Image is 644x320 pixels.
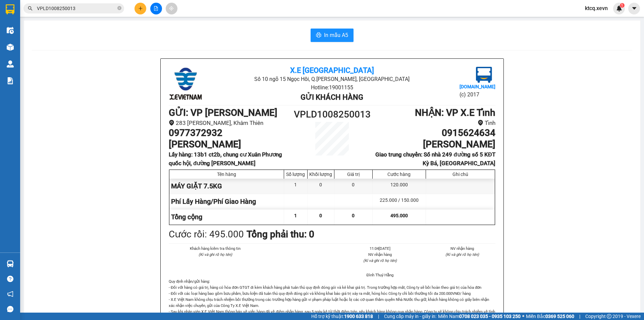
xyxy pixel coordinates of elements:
span: plus [138,6,143,11]
button: caret-down [628,3,640,14]
div: Tên hàng [171,172,282,177]
b: Gửi khách hàng [301,93,363,101]
h1: [PERSON_NAME] [373,139,495,150]
span: | [579,313,580,320]
div: Giá trị [336,172,371,177]
span: ⚪️ [522,315,524,318]
i: (Kí và ghi rõ họ tên) [445,252,479,257]
span: message [7,306,13,312]
img: warehouse-icon [7,27,14,34]
li: Số 10 ngõ 15 Ngọc Hồi, Q.[PERSON_NAME], [GEOGRAPHIC_DATA] [223,75,441,83]
span: | [378,313,379,320]
img: logo.jpg [476,67,492,83]
div: 120.000 [373,179,426,194]
span: Miền Nam [438,313,521,320]
span: copyright [607,314,611,319]
div: MÁY GIẶT 7.5KG [169,179,284,194]
img: warehouse-icon [7,60,14,67]
li: Hotline: 19001155 [223,83,441,92]
span: question-circle [7,276,13,282]
b: GỬI : VP [PERSON_NAME] [169,107,277,118]
li: NV nhận hàng [347,252,413,258]
span: 1 [621,3,623,8]
li: Đình Thuý Hằng [347,272,413,278]
span: caret-down [631,5,637,11]
b: Giao trung chuyển: Số nhà 249 đường số 5 KĐT Kỳ Bá, [GEOGRAPHIC_DATA] [375,151,495,167]
div: Số lượng [286,172,306,177]
span: Tổng cộng [171,213,202,221]
div: Cước hàng [374,172,424,177]
b: Tổng phải thu: 0 [247,229,314,240]
img: warehouse-icon [7,44,14,51]
button: file-add [150,3,162,14]
i: (Kí và ghi rõ họ tên) [199,252,232,257]
b: X.E [GEOGRAPHIC_DATA] [290,66,374,75]
span: In mẫu A5 [324,31,348,39]
div: Khối lượng [309,172,332,177]
img: icon-new-feature [616,5,622,11]
li: (c) 2017 [460,90,495,99]
h1: 0977372932 [169,127,291,139]
div: Ghi chú [428,172,493,177]
li: Tỉnh [373,119,495,128]
span: ktcq.xevn [580,4,613,12]
b: [DOMAIN_NAME] [460,84,495,89]
span: 0 [319,213,322,218]
span: environment [478,120,483,126]
img: solution-icon [7,77,14,84]
button: printerIn mẫu A5 [311,29,354,42]
div: 1 [284,179,308,194]
button: plus [135,3,146,14]
span: environment [169,120,174,126]
li: 11:04[DATE] [347,245,413,252]
div: 0 [334,179,373,194]
h1: 0915624634 [373,127,495,139]
span: search [28,6,33,11]
img: logo-vxr [6,4,14,14]
li: NV nhận hàng [429,245,496,252]
div: 225.000 / 150.000 [373,194,426,209]
h1: VPLD1008250013 [291,107,373,122]
span: printer [316,32,321,39]
span: 1 [294,213,297,218]
img: logo.jpg [169,67,202,100]
div: Phí Lấy Hàng/Phí Giao Hàng [169,194,284,209]
span: notification [7,291,13,297]
strong: 0369 525 060 [545,314,574,319]
span: file-add [154,6,158,11]
span: 495.000 [390,213,408,218]
span: close-circle [117,6,121,10]
b: Lấy hàng : 13b1 ct2b, chung cư Xuân Phương quốc hội, đường [PERSON_NAME] [169,151,282,167]
span: 0 [352,213,355,218]
span: close-circle [117,5,121,12]
span: Hỗ trợ kỹ thuật: [311,313,373,320]
i: (Kí và ghi rõ họ tên) [363,258,397,263]
span: aim [169,6,174,11]
li: 283 [PERSON_NAME], Khâm Thiên [169,119,291,128]
div: Cước rồi : 495.000 [169,227,244,242]
span: Miền Bắc [526,313,574,320]
button: aim [166,3,177,14]
strong: 1900 633 818 [344,314,373,319]
b: NHẬN : VP X.E Tỉnh [415,107,495,118]
h1: [PERSON_NAME] [169,139,291,150]
strong: 0708 023 035 - 0935 103 250 [459,314,521,319]
div: 0 [308,179,334,194]
span: Cung cấp máy in - giấy in: [384,313,436,320]
input: Tìm tên, số ĐT hoặc mã đơn [37,5,116,12]
img: warehouse-icon [7,260,14,267]
sup: 1 [620,3,625,8]
li: Khách hàng kiểm tra thông tin [182,245,249,252]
